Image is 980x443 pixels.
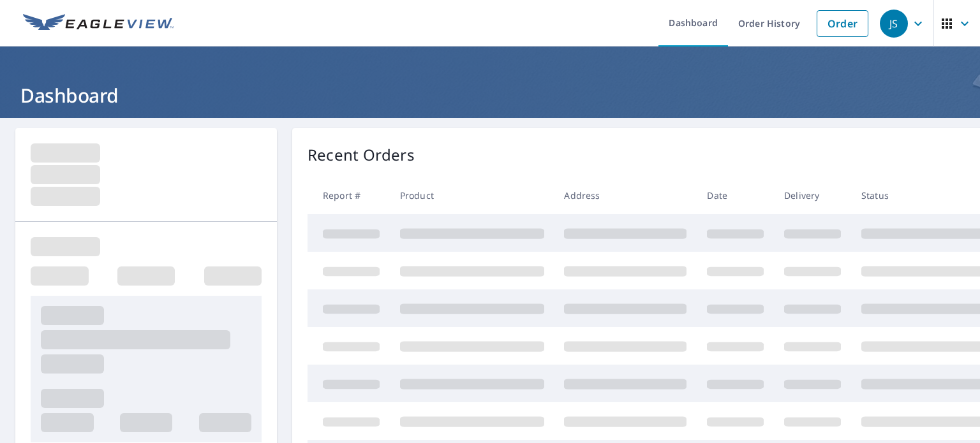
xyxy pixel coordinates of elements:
[308,177,390,214] th: Report #
[390,177,554,214] th: Product
[554,177,697,214] th: Address
[774,177,851,214] th: Delivery
[817,10,868,37] a: Order
[308,143,415,166] p: Recent Orders
[697,177,774,214] th: Date
[880,10,908,38] div: JS
[23,14,174,33] img: EV Logo
[15,82,965,108] h1: Dashboard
